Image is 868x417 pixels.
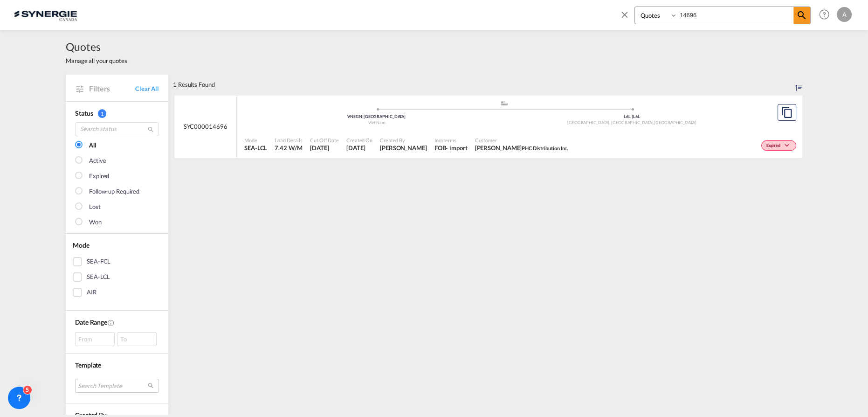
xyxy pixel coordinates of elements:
[75,109,159,118] div: Status 1
[310,144,339,152] span: 11 Sep 2025
[89,156,106,166] div: Active
[522,145,568,151] span: PHC Distribution Inc.
[89,218,102,227] div: Won
[624,114,633,119] span: L6L
[73,257,161,266] md-checkbox: SEA-FCL
[87,288,96,297] div: AIR
[446,144,467,152] div: - import
[89,172,109,181] div: Expired
[362,114,364,119] span: |
[434,144,468,152] div: FOB import
[89,187,139,196] div: Follow-up Required
[654,120,696,125] span: [GEOGRAPHIC_DATA]
[275,144,302,152] span: 7.42 W/M
[653,120,654,125] span: ,
[837,7,852,22] div: A
[87,257,110,266] div: SEA-FCL
[766,143,783,149] span: Expired
[66,56,127,65] span: Manage all your quotes
[147,126,154,133] md-icon: icon-magnify
[87,272,110,282] div: SEA-LCL
[620,7,634,29] span: icon-close
[778,104,796,121] button: Copy Quote
[7,368,40,403] iframe: Chat
[761,140,796,151] div: Change Status Here
[66,39,127,54] span: Quotes
[244,137,267,144] span: Mode
[107,319,115,327] md-icon: Created On
[244,144,267,152] span: SEA-LCL
[781,107,792,118] md-icon: assets/icons/custom/copyQuote.svg
[380,137,427,144] span: Created By
[14,4,77,25] img: 1f56c880d42311ef80fc7dca854c8e59.png
[73,272,161,282] md-checkbox: SEA-LCL
[117,332,157,346] div: To
[434,144,446,152] div: FOB
[677,7,793,23] input: Enter Quotation Number
[346,137,372,144] span: Created On
[380,144,427,152] span: Adriana Groposila
[475,137,568,144] span: Customer
[567,120,654,125] span: [GEOGRAPHIC_DATA], [GEOGRAPHIC_DATA]
[475,144,568,152] span: Claudio Quaglieri PHC Distribution Inc.
[816,7,837,23] div: Help
[89,141,96,150] div: All
[89,202,101,212] div: Lost
[98,109,106,118] span: 1
[75,318,107,326] span: Date Range
[633,114,640,119] span: L6L
[73,241,90,249] span: Mode
[347,114,406,119] span: VNSGN [GEOGRAPHIC_DATA]
[796,10,807,21] md-icon: icon-magnify
[89,83,135,94] span: Filters
[783,143,794,148] md-icon: icon-chevron-down
[632,114,633,119] span: |
[795,74,802,95] div: Sort by: Created On
[793,7,810,24] span: icon-magnify
[620,9,630,20] md-icon: icon-close
[310,137,339,144] span: Cut Off Date
[499,101,510,105] md-icon: assets/icons/custom/ship-fill.svg
[434,137,468,144] span: Incoterms
[75,122,159,136] input: Search status
[75,332,115,346] div: From
[816,7,832,22] span: Help
[73,288,161,297] md-checkbox: AIR
[174,95,802,159] div: SYC000014696 assets/icons/custom/ship-fill.svgassets/icons/custom/roll-o-plane.svgOriginHo Chi Mi...
[173,74,215,95] div: 1 Results Found
[75,109,93,117] span: Status
[368,120,385,125] span: Viet Nam
[346,144,372,152] span: 11 Sep 2025
[75,332,159,346] span: From To
[135,84,159,93] a: Clear All
[275,137,303,144] span: Load Details
[75,361,101,369] span: Template
[184,122,227,131] span: SYC000014696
